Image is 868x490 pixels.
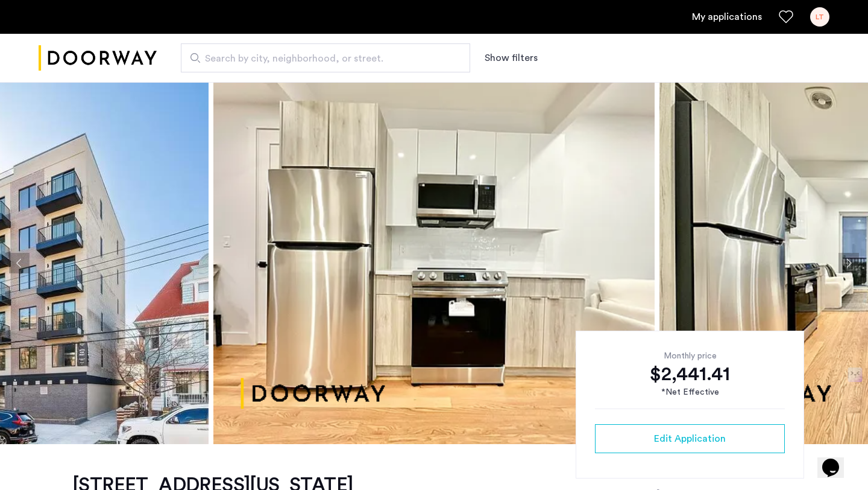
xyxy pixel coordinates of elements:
div: $2,441.41 [595,362,785,386]
div: LT [810,7,829,27]
a: My application [692,10,762,24]
div: *Net Effective [595,386,785,399]
button: button [595,424,785,453]
span: Edit Application [654,431,726,446]
button: Previous apartment [9,253,30,273]
span: Search by city, neighborhood, or street. [205,51,436,66]
a: Cazamio logo [39,36,157,81]
button: Next apartment [838,253,859,273]
input: Apartment Search [181,43,470,72]
iframe: chat widget [817,442,856,478]
a: Favorites [779,10,793,24]
img: apartment [213,82,655,444]
img: logo [39,36,157,81]
div: Monthly price [595,350,785,362]
button: Show or hide filters [485,51,538,65]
